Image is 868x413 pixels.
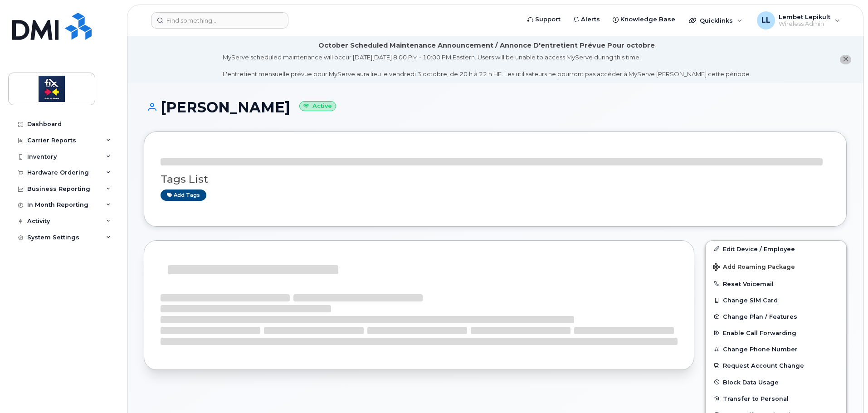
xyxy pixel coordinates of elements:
[706,292,846,308] button: Change SIM Card
[706,276,846,292] button: Reset Voicemail
[723,313,797,320] span: Change Plan / Features
[723,330,796,336] span: Enable Call Forwarding
[318,41,655,50] div: October Scheduled Maintenance Announcement / Annonce D'entretient Prévue Pour octobre
[706,374,846,390] button: Block Data Usage
[840,55,851,64] button: close notification
[706,241,846,257] a: Edit Device / Employee
[299,101,336,112] small: Active
[706,390,846,407] button: Transfer to Personal
[223,53,751,78] div: MyServe scheduled maintenance will occur [DATE][DATE] 8:00 PM - 10:00 PM Eastern. Users will be u...
[706,357,846,374] button: Request Account Change
[706,257,846,276] button: Add Roaming Package
[706,308,846,325] button: Change Plan / Features
[713,263,795,272] span: Add Roaming Package
[706,341,846,357] button: Change Phone Number
[706,325,846,341] button: Enable Call Forwarding
[161,189,206,201] a: Add tags
[161,174,830,185] h3: Tags List
[144,99,847,115] h1: [PERSON_NAME]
